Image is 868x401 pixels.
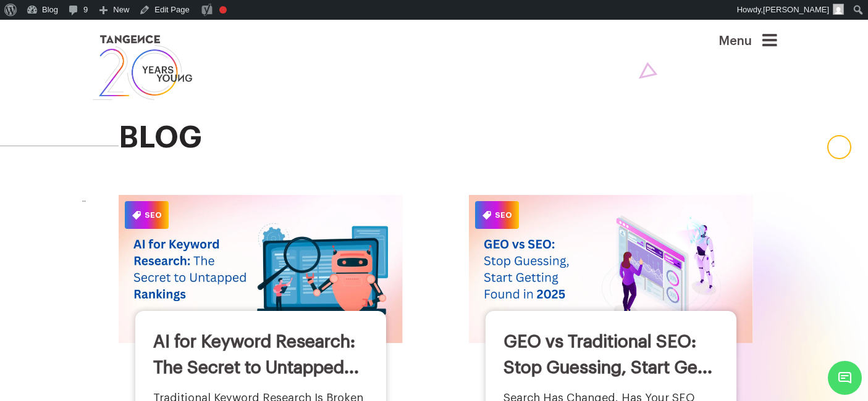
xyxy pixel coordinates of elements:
[119,195,403,342] img: AI for Keyword Research: The Secret to Untapped Rankings
[119,122,777,155] h2: blog
[153,333,359,376] a: AI for Keyword Research: The Secret to Untapped...
[91,32,194,103] img: logo SVG
[125,201,169,229] span: SEO
[475,201,519,229] span: SEO
[469,195,754,342] img: GEO vs Traditional SEO: Stop Guessing, Start Getting Found in 2025
[504,333,712,376] a: GEO vs Traditional SEO: Stop Guessing, Start Ge...
[482,211,491,220] img: Category Icon
[828,361,862,395] span: Chat Widget
[132,211,141,220] img: Category Icon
